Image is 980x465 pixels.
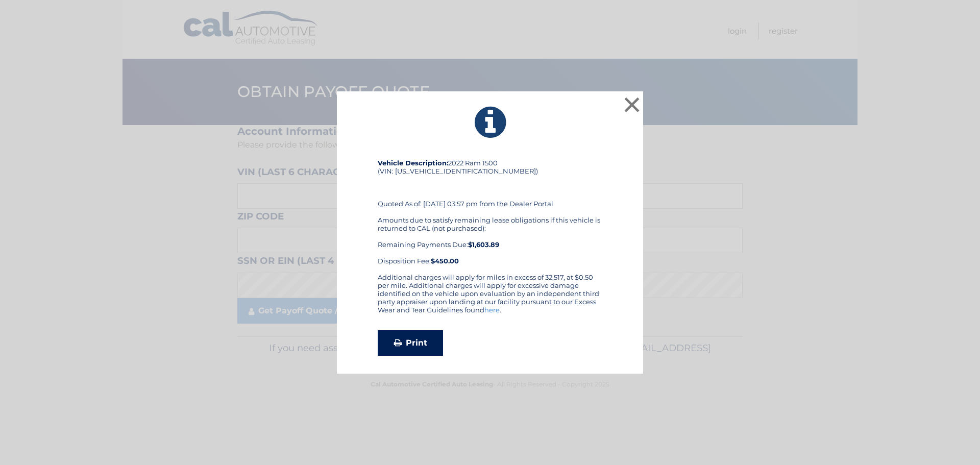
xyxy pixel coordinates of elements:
[484,306,500,314] a: here
[378,330,443,356] a: Print
[378,216,602,265] div: Amounts due to satisfy remaining lease obligations if this vehicle is returned to CAL (not purcha...
[431,257,459,265] strong: $450.00
[378,159,602,273] div: 2022 Ram 1500 (VIN: [US_VEHICLE_IDENTIFICATION_NUMBER]) Quoted As of: [DATE] 03:57 pm from the De...
[378,273,602,322] div: Additional charges will apply for miles in excess of 32,517, at $0.50 per mile. Additional charge...
[378,159,448,167] strong: Vehicle Description:
[622,94,642,115] button: ×
[468,240,499,249] b: $1,603.89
